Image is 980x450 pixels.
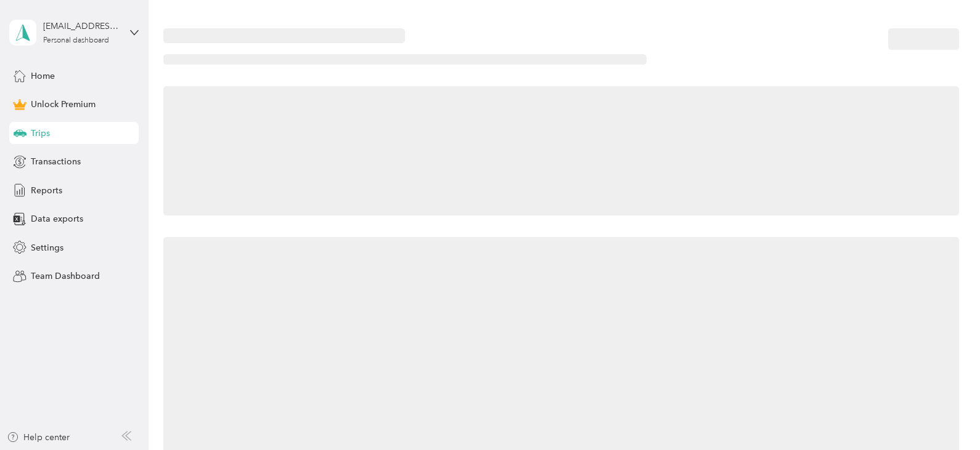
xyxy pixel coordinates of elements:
[7,431,70,444] button: Help center
[43,20,120,33] div: [EMAIL_ADDRESS][DOMAIN_NAME]
[31,127,50,140] span: Trips
[31,241,63,254] span: Settings
[31,184,62,197] span: Reports
[43,37,109,44] div: Personal dashboard
[31,270,100,283] span: Team Dashboard
[31,212,83,225] span: Data exports
[911,381,980,450] iframe: Everlance-gr Chat Button Frame
[31,155,81,168] span: Transactions
[31,70,55,82] span: Home
[31,98,96,111] span: Unlock Premium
